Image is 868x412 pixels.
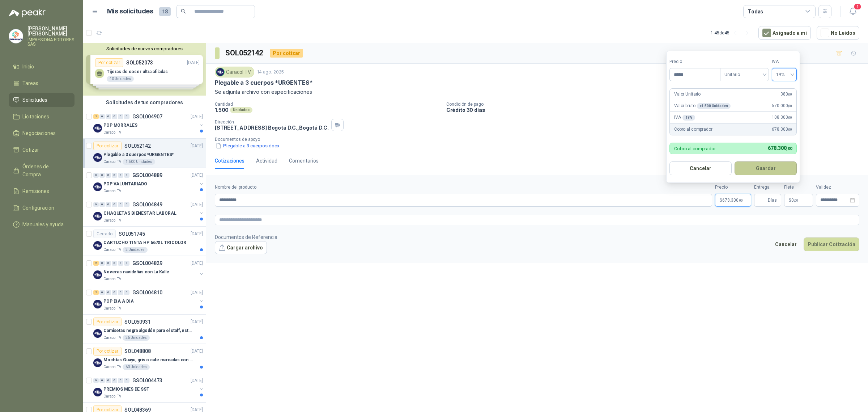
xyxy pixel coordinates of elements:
p: 1.500 [215,107,229,113]
div: 0 [124,261,129,266]
p: [DATE] [191,143,203,150]
a: Por cotizarSOL052142[DATE] Company LogoPlegable a 3 cuerpos *URGENTES*Caracol TV1.500 Unidades [83,139,206,168]
p: $ 0,00 [784,194,813,207]
div: 0 [124,290,129,295]
p: POP MORRALES [103,122,137,129]
span: 678.300 [772,126,792,133]
div: 0 [124,173,129,178]
span: $ [789,198,791,202]
span: Manuales y ayuda [22,220,64,228]
span: Días [768,194,777,206]
p: [DATE] [191,377,203,384]
p: Caracol TV [103,188,121,194]
span: 678.300 [722,198,743,202]
div: 0 [106,114,111,119]
span: Tareas [22,79,38,87]
span: Remisiones [22,187,49,195]
p: Crédito 30 días [446,107,865,113]
button: Plegable a 3 cuerpos.docx [215,142,280,150]
p: $678.300,00 [715,194,751,207]
div: Por cotizar [93,318,122,326]
p: GSOL004849 [132,202,162,207]
label: Precio [715,184,751,191]
div: 0 [93,173,99,178]
span: Configuración [22,204,54,212]
p: GSOL004907 [132,114,162,119]
span: search [181,9,186,14]
div: 0 [118,378,123,383]
a: Licitaciones [9,110,75,123]
span: Negociaciones [22,129,56,137]
p: SOL050931 [124,319,151,324]
a: 0 0 0 0 0 0 GSOL004889[DATE] Company LogoPOP VALUNTARIADOCaracol TV [93,171,204,194]
span: 19% [776,69,792,80]
p: [DATE] [191,289,203,296]
span: Solicitudes [22,96,47,104]
p: PREMIOS MES DE SST [103,386,149,393]
span: ,00 [788,104,792,108]
label: Nombre del producto [215,184,712,191]
label: Validez [816,184,859,191]
div: 60 Unidades [123,364,150,370]
button: Asignado a mi [758,26,811,40]
img: Company Logo [93,329,102,338]
a: Manuales y ayuda [9,218,75,231]
div: 0 [99,378,105,383]
button: Publicar Cotización [804,237,859,251]
div: 0 [99,173,105,178]
a: 0 0 0 0 0 0 GSOL004473[DATE] Company LogoPREMIOS MES DE SSTCaracol TV [93,376,204,399]
p: [DATE] [191,113,203,120]
label: IVA [772,58,797,65]
div: Comentarios [289,157,319,165]
div: 2 Unidades [123,247,148,253]
p: Cobro al comprador [674,126,712,133]
p: SOL051745 [119,231,145,236]
span: Licitaciones [22,113,49,121]
a: CerradoSOL051745[DATE] Company LogoCARTUCHO TINTA HP 667XL TRICOLORCaracol TV2 Unidades [83,227,206,256]
div: 2 [93,114,99,119]
span: ,00 [739,198,743,202]
p: Dirección [215,119,328,125]
span: 1 [854,3,861,10]
h1: Mis solicitudes [107,6,153,17]
div: Cerrado [93,230,116,238]
span: 0 [791,198,798,202]
p: SOL052142 [124,143,151,148]
p: IVA [674,114,695,121]
p: [DATE] [191,260,203,267]
span: 108.300 [772,114,792,121]
a: Tareas [9,76,75,90]
p: Caracol TV [103,335,121,341]
a: 0 0 0 0 0 0 GSOL004849[DATE] Company LogoCHAQUETAS BIENESTAR LABORALCaracol TV [93,200,204,223]
p: [PERSON_NAME] [PERSON_NAME] [27,26,75,36]
div: Actividad [256,157,277,165]
span: Cotizar [22,146,39,154]
div: Unidades [230,107,252,113]
div: 0 [112,173,117,178]
div: Solicitudes de nuevos compradoresPor cotizarSOL052073[DATE] Tijeras de coser ultra afiladas40 Uni... [83,43,206,96]
button: No Leídos [817,26,859,40]
div: 0 [112,202,117,207]
label: Flete [784,184,813,191]
p: POP VALUNTARIADO [103,181,147,188]
p: GSOL004829 [132,261,162,266]
div: 26 Unidades [123,335,150,341]
a: Configuración [9,201,75,215]
a: Cotizar [9,143,75,157]
div: 0 [118,261,123,266]
p: [DATE] [191,319,203,325]
div: 0 [106,378,111,383]
div: Todas [748,8,763,16]
a: 2 0 0 0 0 0 GSOL004907[DATE] Company LogoPOP MORRALESCaracol TV [93,112,204,135]
div: Cotizaciones [215,157,244,165]
button: Cargar archivo [215,241,267,254]
div: 0 [118,114,123,119]
p: Valor Unitario [674,91,701,98]
img: Company Logo [93,241,102,250]
a: Remisiones [9,184,75,198]
a: Inicio [9,60,75,73]
div: 0 [93,378,99,383]
p: Caracol TV [103,159,121,165]
button: 1 [846,5,859,18]
div: 0 [99,114,105,119]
